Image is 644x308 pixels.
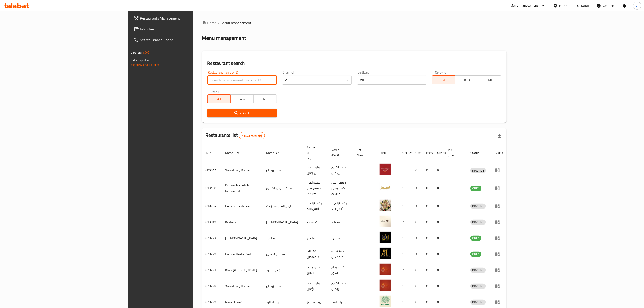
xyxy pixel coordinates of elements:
[423,214,434,230] td: 0
[328,246,353,262] td: جيشتخانه هه مديل
[222,262,263,278] td: Khan [PERSON_NAME]
[211,110,273,116] span: Search
[206,150,214,156] span: ID
[470,150,485,156] span: Status
[328,178,353,198] td: رێستۆرانتی کشمیشى كوردى
[470,204,486,209] span: INACTIVE
[396,246,412,262] td: 1
[239,134,265,138] span: 11573 record(s)
[423,246,434,262] td: 0
[131,62,159,68] a: Support.OpsPlatform
[470,220,486,225] div: INACTIVE
[396,143,412,162] th: Branches
[432,75,455,84] button: All
[423,198,434,214] td: 0
[412,143,423,162] th: Open
[470,252,481,257] span: OPEN
[222,278,263,294] td: Xwardngay Roman
[255,96,275,102] span: No
[263,178,303,198] td: مطعم كشميش الكردي
[209,96,229,102] span: All
[140,16,232,21] span: Restaurants Management
[511,3,538,8] div: Menu-management
[434,246,445,262] td: 0
[140,26,232,32] span: Branches
[495,235,503,241] div: Menu
[494,130,505,141] div: Export file
[434,262,445,278] td: 0
[140,37,232,43] span: Search Branch Phone
[380,164,391,175] img: Xwardngay Roman
[480,77,500,83] span: TMP
[380,182,391,193] img: Kshmesh Kurdish Restaurant
[412,278,423,294] td: 0
[211,90,219,93] label: Upsell
[303,214,328,230] td: کەستانە
[434,198,445,214] td: 0
[222,162,263,178] td: Xwardngay Roman
[263,162,303,178] td: مطعم رومان
[222,246,263,262] td: Hamdel Restaurant
[495,168,503,173] div: Menu
[423,178,434,198] td: 0
[380,264,391,275] img: Khan Dejaj Tanoor
[495,251,503,257] div: Menu
[266,150,285,156] span: Name (Ar)
[202,34,246,42] h2: Menu management
[263,214,303,230] td: [DEMOGRAPHIC_DATA]
[412,178,423,198] td: 1
[380,280,391,291] img: Xwardngay Roman
[380,248,391,259] img: Hamdel Restaurant
[253,94,277,103] button: No
[380,200,391,211] img: Ice Land Restaurant
[396,230,412,246] td: 1
[222,198,263,214] td: Ice Land Restaurant
[328,162,353,178] td: خواردنگەی ڕۆمان
[328,278,353,294] td: خواردنگەی رؤمان
[131,50,142,55] span: Version:
[470,186,481,191] span: OPEN
[142,50,149,55] span: 1.0.0
[131,57,151,63] span: Get support on:
[495,267,503,273] div: Menu
[478,75,501,84] button: TMP
[225,150,245,156] span: Name (En)
[495,283,503,289] div: Menu
[412,230,423,246] td: 1
[303,162,328,178] td: خواردنگەی ڕۆمان
[559,3,589,8] div: [GEOGRAPHIC_DATA]
[434,178,445,198] td: 0
[202,20,507,25] nav: breadcrumb
[470,236,481,241] span: OPEN
[423,143,434,162] th: Busy
[263,198,303,214] td: ايس لاند ريستورانت
[222,214,263,230] td: Kastana
[470,168,486,173] span: INACTIVE
[207,109,277,117] button: Search
[470,268,486,273] span: INACTIVE
[263,262,303,278] td: خان دجاج تنور
[303,278,328,294] td: خواردنگەی رؤمان
[332,147,348,158] span: Name (Ku-Ba)
[207,60,501,67] h2: Restaurant search
[207,76,277,85] input: Search for restaurant name or ID..
[470,300,486,305] span: INACTIVE
[328,262,353,278] td: خان دەجاج تەنور
[434,214,445,230] td: 0
[470,268,486,273] div: INACTIVE
[423,162,434,178] td: 0
[470,284,486,289] span: INACTIVE
[130,24,236,34] a: Branches
[457,77,476,83] span: TGO
[357,147,371,158] span: Ref. Name
[303,198,328,214] td: ڕێستۆرانتی ئایس لاند
[380,296,391,307] img: Pizza Flower
[328,214,353,230] td: کەستانە
[396,278,412,294] td: 1
[434,162,445,178] td: 0
[263,246,303,262] td: مطعم همديل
